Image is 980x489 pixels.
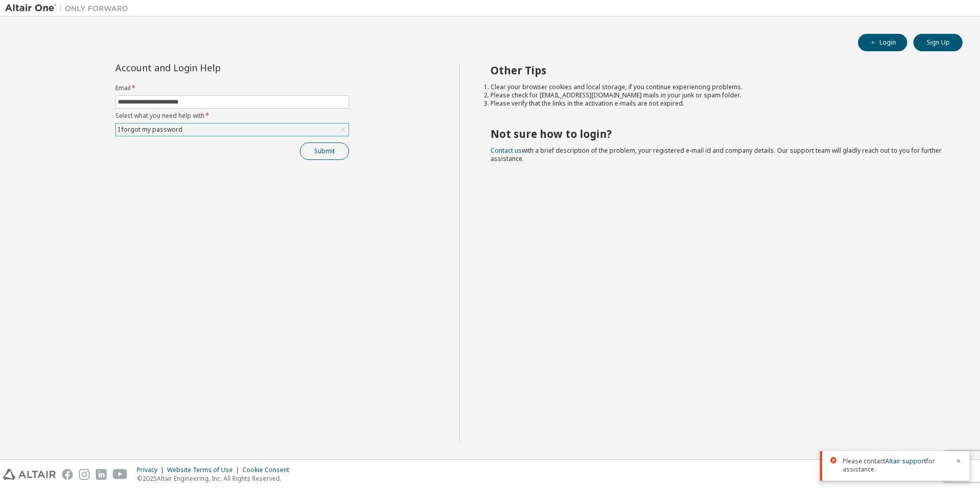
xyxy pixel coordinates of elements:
h2: Not sure how to login? [491,127,945,140]
img: altair_logo.svg [3,469,56,480]
label: Select what you need help with [115,112,349,120]
div: Website Terms of Use [167,466,242,474]
label: Email [115,84,349,92]
button: Sign Up [913,34,963,51]
li: Please verify that the links in the activation e-mails are not expired. [491,99,945,108]
div: I forgot my password [116,124,184,135]
li: Please check for [EMAIL_ADDRESS][DOMAIN_NAME] mails in your junk or spam folder. [491,91,945,99]
div: Cookie Consent [242,466,295,474]
div: Account and Login Help [115,64,302,72]
button: Submit [300,142,349,160]
p: © 2025 Altair Engineering, Inc. All Rights Reserved. [137,474,295,483]
img: youtube.svg [113,469,128,480]
img: Altair One [5,3,133,13]
img: linkedin.svg [96,469,107,480]
div: Privacy [137,466,167,474]
span: with a brief description of the problem, your registered e-mail id and company details. Our suppo... [491,146,942,163]
img: facebook.svg [62,469,73,480]
h2: Other Tips [491,64,945,77]
a: Contact us [491,146,522,155]
li: Clear your browser cookies and local storage, if you continue experiencing problems. [491,83,945,91]
div: I forgot my password [116,124,349,136]
a: Altair support [885,457,926,465]
span: Please contact for assistance. [843,457,949,474]
img: instagram.svg [79,469,90,480]
button: Login [858,34,907,51]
